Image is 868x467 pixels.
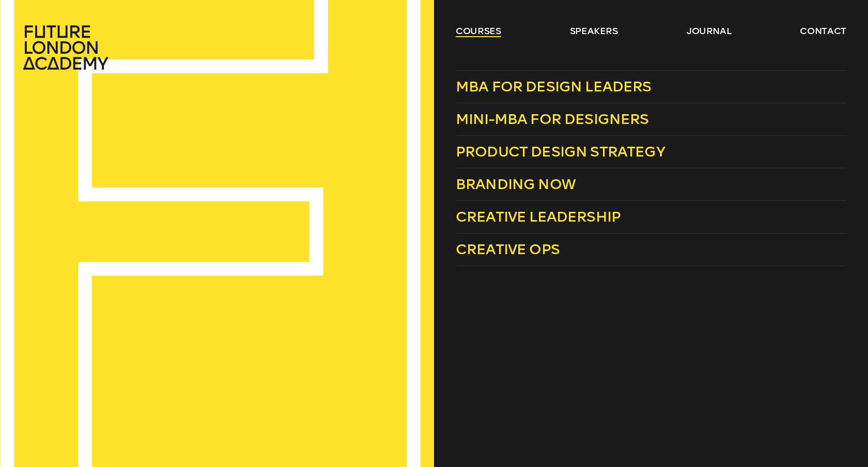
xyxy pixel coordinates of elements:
span: MBA for Design Leaders [456,78,652,95]
a: journal [687,25,732,37]
span: Creative Leadership [456,208,621,225]
a: courses [456,25,501,37]
span: Product Design Strategy [456,143,665,160]
a: speakers [570,25,618,37]
a: Branding Now [456,168,846,201]
a: Creative Leadership [456,201,846,233]
span: Creative Ops [456,241,560,258]
a: MBA for Design Leaders [456,70,846,103]
span: Branding Now [456,176,576,193]
a: Mini-MBA for Designers [456,103,846,136]
span: Mini-MBA for Designers [456,111,649,128]
a: contact [800,25,846,37]
a: Creative Ops [456,233,846,266]
a: Product Design Strategy [456,136,846,168]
